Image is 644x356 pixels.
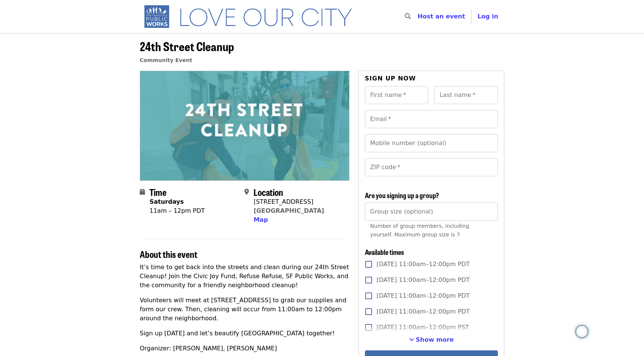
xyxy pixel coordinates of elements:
span: Number of group members, including yourself. Maximum group size is 7 [370,223,469,238]
i: calendar icon [140,188,145,195]
input: Mobile number (optional) [365,134,498,152]
input: Search [415,8,421,26]
p: Organizer: [PERSON_NAME], [PERSON_NAME] [140,344,349,353]
strong: Saturdays [150,198,184,205]
input: [object Object] [365,203,498,221]
p: It’s time to get back into the streets and clean during our 24th Street Cleanup! Join the Civic J... [140,263,349,290]
a: Community Event [140,57,192,63]
img: 24th Street Cleanup organized by SF Public Works [140,71,349,180]
span: Show more [416,336,454,343]
i: map-marker-alt icon [244,188,249,195]
span: Location [253,185,283,198]
a: Host an event [418,13,465,20]
span: [DATE] 11:00am–12:00pm PDT [377,260,470,269]
div: [STREET_ADDRESS] [253,197,324,206]
span: [DATE] 11:00am–12:00pm PST [377,323,469,332]
span: [DATE] 11:00am–12:00pm PDT [377,291,470,300]
span: Time [150,185,166,198]
img: SF Public Works - Home [140,5,363,29]
i: search icon [405,13,411,20]
div: 11am – 12pm PDT [150,206,205,215]
button: Log in [472,9,504,24]
span: Map [253,216,268,223]
input: First name [365,86,429,104]
button: Map [253,215,268,224]
button: See more timeslots [409,335,454,344]
span: Log in [478,13,498,20]
span: About this event [140,247,197,261]
input: ZIP code [365,158,498,176]
span: Are you signing up a group? [365,190,439,200]
p: Sign up [DATE] and let’s beautify [GEOGRAPHIC_DATA] together! [140,329,349,338]
input: Last name [434,86,498,104]
a: [GEOGRAPHIC_DATA] [253,207,324,214]
span: Sign up now [365,75,416,82]
p: Volunteers will meet at [STREET_ADDRESS] to grab our supplies and form our crew. Then, cleaning w... [140,296,349,323]
span: [DATE] 11:00am–12:00pm PDT [377,307,470,316]
input: Email [365,110,498,128]
span: [DATE] 11:00am–12:00pm PDT [377,276,470,285]
span: Available times [365,247,404,257]
span: 24th Street Cleanup [140,37,234,55]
